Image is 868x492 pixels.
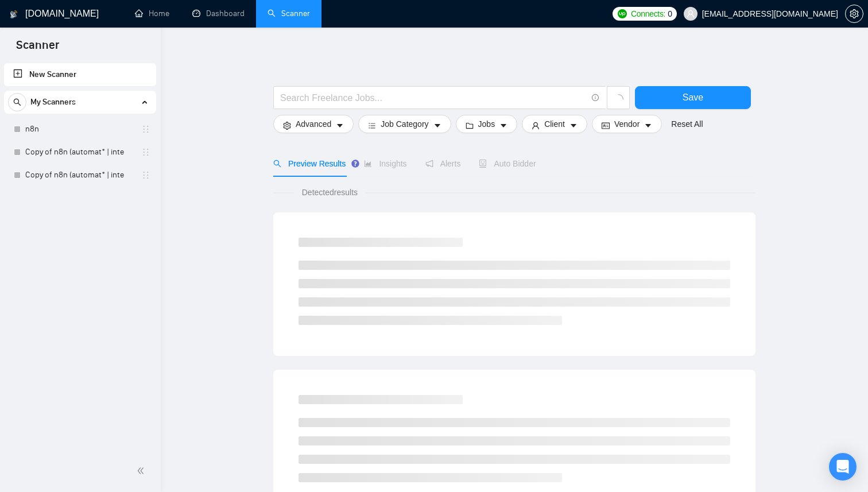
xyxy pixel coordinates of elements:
[532,121,540,130] span: user
[602,121,610,130] span: idcard
[192,9,245,18] a: dashboardDashboard
[425,159,461,168] span: Alerts
[25,164,134,187] a: Copy of n8n (automat* | inte
[368,121,376,130] span: bars
[9,98,26,106] span: search
[364,160,372,168] span: area-chart
[381,118,428,130] span: Job Category
[687,10,695,18] span: user
[479,159,536,168] span: Auto Bidder
[425,160,433,168] span: notification
[618,9,627,18] img: upwork-logo.png
[456,115,518,133] button: folderJobscaret-down
[10,5,18,24] img: logo
[336,121,344,130] span: caret-down
[614,118,640,130] span: Vendor
[25,141,134,164] a: Copy of n8n (automat* | inte
[845,5,863,23] button: setting
[273,115,354,133] button: settingAdvancedcaret-down
[829,453,857,481] div: Open Intercom Messenger
[364,159,406,168] span: Insights
[7,37,68,61] span: Scanner
[569,121,578,130] span: caret-down
[135,9,169,18] a: homeHome
[522,115,587,133] button: userClientcaret-down
[592,115,662,133] button: idcardVendorcaret-down
[544,118,565,130] span: Client
[845,9,863,18] a: setting
[137,465,148,476] span: double-left
[273,160,281,168] span: search
[631,7,665,20] span: Connects:
[644,121,652,130] span: caret-down
[478,118,495,130] span: Jobs
[635,86,751,109] button: Save
[668,7,672,20] span: 0
[294,186,366,199] span: Detected results
[671,118,703,130] a: Reset All
[141,148,150,157] span: holder
[4,63,156,86] li: New Scanner
[30,91,76,114] span: My Scanners
[499,121,507,130] span: caret-down
[4,91,156,187] li: My Scanners
[273,159,346,168] span: Preview Results
[268,9,310,18] a: searchScanner
[613,94,623,104] span: loading
[141,125,150,134] span: holder
[13,63,147,86] a: New Scanner
[283,121,291,130] span: setting
[479,160,487,168] span: robot
[433,121,441,130] span: caret-down
[592,94,599,102] span: info-circle
[280,91,587,105] input: Search Freelance Jobs...
[25,118,134,141] a: n8n
[350,158,361,169] div: Tooltip anchor
[296,118,331,130] span: Advanced
[141,171,150,180] span: holder
[8,93,26,111] button: search
[466,121,474,130] span: folder
[683,90,703,104] span: Save
[358,115,451,133] button: barsJob Categorycaret-down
